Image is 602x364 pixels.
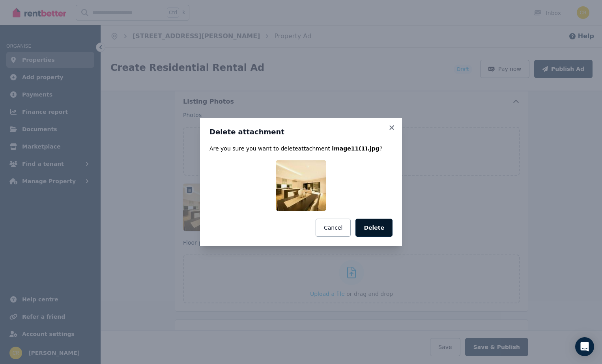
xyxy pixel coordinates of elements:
p: Are you sure you want to delete attachment ? [209,145,393,152]
button: Delete [355,219,393,237]
img: image11(1).jpg [276,160,326,211]
h3: Delete attachment [209,127,393,137]
div: Open Intercom Messenger [575,337,594,356]
span: image11(1).jpg [332,145,380,152]
button: Cancel [316,219,351,237]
